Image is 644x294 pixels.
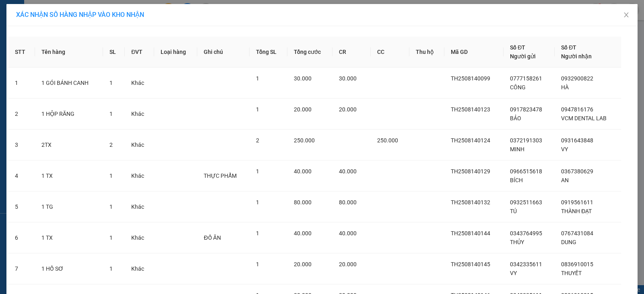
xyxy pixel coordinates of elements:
[510,239,524,245] span: THỦY
[561,137,593,144] span: 0931643848
[339,106,357,113] span: 20.000
[451,261,490,267] span: TH2508140145
[294,106,312,113] span: 20.000
[451,168,490,175] span: TH2508140129
[510,208,517,214] span: TÚ
[287,37,332,68] th: Tổng cước
[561,115,607,121] span: VCM DENTAL LAB
[256,168,259,175] span: 1
[8,68,35,99] td: 1
[510,177,523,183] span: BÍCH
[561,168,593,175] span: 0367380629
[35,37,103,68] th: Tên hàng
[561,261,593,267] span: 0836910015
[125,37,154,68] th: ĐVT
[294,261,312,267] span: 20.000
[8,160,35,191] td: 4
[125,191,154,222] td: Khác
[294,75,312,82] span: 30.000
[109,173,113,179] span: 1
[154,37,198,68] th: Loại hàng
[561,239,576,245] span: DUNG
[561,53,592,60] span: Người nhận
[69,46,151,56] div: 0
[7,26,63,55] div: CTY MỸ PHẨM HOA VIỆT
[35,68,103,99] td: 1 GÓI BÁNH CANH
[109,234,113,241] span: 1
[444,37,504,68] th: Mã GD
[510,168,542,175] span: 0966515618
[125,222,154,253] td: Khác
[35,130,103,160] td: 2TX
[510,270,517,276] span: VY
[8,191,35,222] td: 5
[510,53,536,60] span: Người gửi
[69,35,151,46] div: 0905754749
[7,55,63,66] div: 0971238183
[125,99,154,130] td: Khác
[510,44,525,51] span: Số ĐT
[510,84,526,90] span: CÔNG
[377,137,398,144] span: 250.000
[204,173,237,179] span: THỰC PHẨM
[35,160,103,191] td: 1 TX
[35,191,103,222] td: 1 TG
[256,199,259,206] span: 1
[8,37,35,68] th: STT
[125,130,154,160] td: Khác
[339,168,357,175] span: 40.000
[35,222,103,253] td: 1 TX
[35,253,103,284] td: 1 HỒ SƠ
[332,37,371,68] th: CR
[451,199,490,206] span: TH2508140132
[294,199,312,206] span: 80.000
[109,111,113,117] span: 1
[339,199,357,206] span: 80.000
[623,12,630,18] span: close
[69,7,151,25] div: [GEOGRAPHIC_DATA]
[339,261,357,267] span: 20.000
[451,75,490,82] span: TH2508140099
[109,80,113,86] span: 1
[339,230,357,236] span: 40.000
[510,75,542,82] span: 0777158261
[103,37,125,68] th: SL
[561,106,593,113] span: 0947816176
[561,199,593,206] span: 0919561611
[561,230,593,236] span: 0767431084
[256,261,259,267] span: 1
[35,99,103,130] td: 1 HỘP RĂNG
[561,75,593,82] span: 0932900822
[561,270,582,276] span: THUYẾT
[561,146,568,152] span: VY
[510,261,542,267] span: 0342335611
[69,25,151,35] div: NHÀN
[561,84,569,90] span: HÀ
[125,68,154,99] td: Khác
[8,222,35,253] td: 6
[109,265,113,272] span: 1
[109,142,113,148] span: 2
[510,137,542,144] span: 0372191303
[7,8,19,16] span: Gửi:
[8,253,35,284] td: 7
[451,137,490,144] span: TH2508140124
[510,199,542,206] span: 0932511663
[561,44,576,51] span: Số ĐT
[69,7,88,15] span: Nhận:
[256,75,259,82] span: 1
[256,106,259,113] span: 1
[510,115,521,121] span: BẢO
[451,106,490,113] span: TH2508140123
[125,160,154,191] td: Khác
[561,208,592,214] span: THÀNH ĐẠT
[510,230,542,236] span: 0343764995
[409,37,444,68] th: Thu hộ
[256,137,259,144] span: 2
[294,230,312,236] span: 40.000
[561,177,569,183] span: AN
[339,75,357,82] span: 30.000
[615,4,638,27] button: Close
[451,230,490,236] span: TH2508140144
[7,7,63,26] div: BX Miền Tây (HÀNG)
